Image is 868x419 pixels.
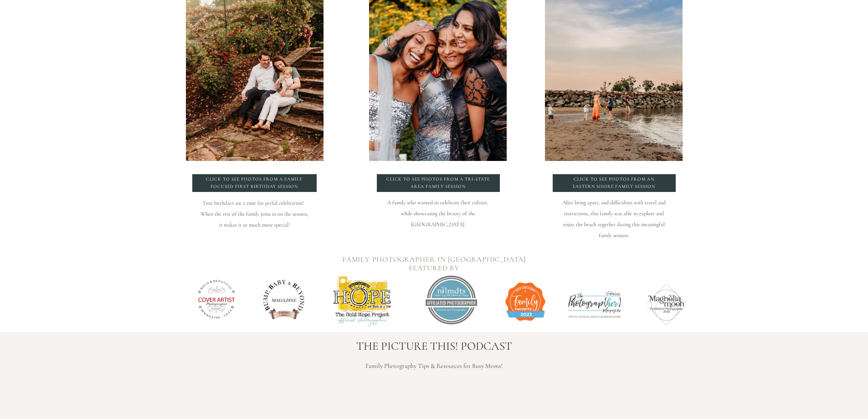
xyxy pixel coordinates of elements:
[200,176,309,192] a: click to see photos from a Family Focused First Birthday session
[559,197,669,240] p: After being apart, and difficulties with travel and restrictions, this family was able to explore...
[565,176,663,189] a: click to see photos from an Eastern Shore family session
[315,341,554,363] h2: the picture this! podcast
[383,197,493,240] p: A family who wanted to celebrate their culture, while showcasing the beauty of the [GEOGRAPHIC_DA...
[383,176,493,189] a: click to see photos from a Tri-state area Family Session
[285,360,583,375] p: Family Photography Tips & Resources for Busy Moms!
[200,197,309,241] p: First birthdays are a time for joyful celebration! When the rest of the family joins in on the se...
[322,255,546,264] h3: Family Photographer In [GEOGRAPHIC_DATA] featured by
